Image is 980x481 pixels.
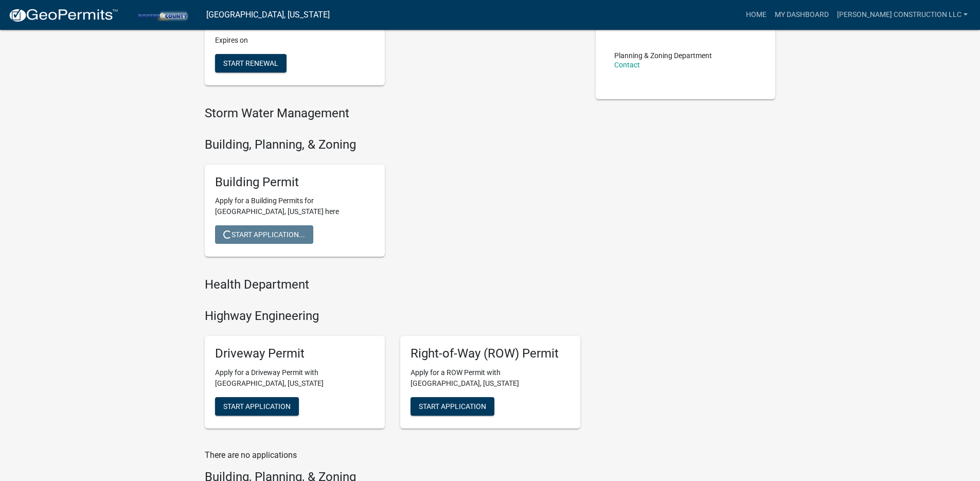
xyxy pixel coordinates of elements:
[205,137,580,152] h4: Building, Planning, & Zoning
[215,225,313,244] button: Start Application...
[411,346,570,361] h5: Right-of-Way (ROW) Permit
[215,35,375,46] p: Expires on
[771,5,833,25] a: My Dashboard
[411,397,494,416] button: Start Application
[833,5,972,25] a: [PERSON_NAME] Construction LLC
[223,230,305,239] span: Start Application...
[205,277,580,292] h4: Health Department
[215,175,375,190] h5: Building Permit
[205,449,580,461] p: There are no applications
[215,397,299,416] button: Start Application
[205,106,580,121] h4: Storm Water Management
[411,367,570,389] p: Apply for a ROW Permit with [GEOGRAPHIC_DATA], [US_STATE]
[742,5,771,25] a: Home
[215,54,287,73] button: Start Renewal
[215,346,375,361] h5: Driveway Permit
[614,61,640,69] a: Contact
[223,59,278,67] span: Start Renewal
[215,195,375,217] p: Apply for a Building Permits for [GEOGRAPHIC_DATA], [US_STATE] here
[127,8,198,22] img: Porter County, Indiana
[419,402,486,410] span: Start Application
[215,367,375,389] p: Apply for a Driveway Permit with [GEOGRAPHIC_DATA], [US_STATE]
[223,402,291,410] span: Start Application
[206,6,330,24] a: [GEOGRAPHIC_DATA], [US_STATE]
[205,309,580,324] h4: Highway Engineering
[614,52,712,59] p: Planning & Zoning Department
